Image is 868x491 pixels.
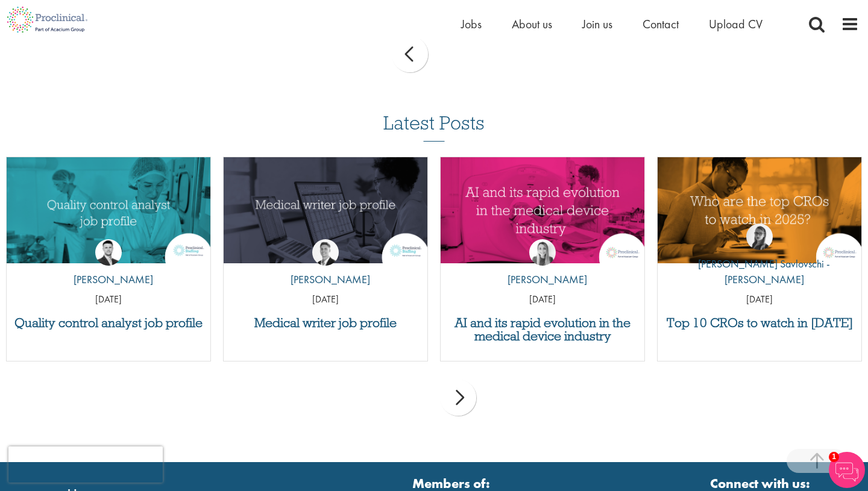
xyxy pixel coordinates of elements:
[230,316,421,330] a: Medical writer job profile
[447,316,638,343] a: AI and its rapid evolution in the medical device industry
[64,239,153,293] a: Joshua Godden [PERSON_NAME]
[643,16,679,32] a: Contact
[7,157,210,263] img: quality control analyst job profile
[664,316,855,330] a: Top 10 CROs to watch in [DATE]
[281,239,370,293] a: George Watson [PERSON_NAME]
[829,452,865,488] img: Chatbot
[441,293,644,307] p: [DATE]
[281,272,370,287] p: [PERSON_NAME]
[440,380,476,416] div: next
[658,157,861,264] a: Link to a post
[64,272,153,287] p: [PERSON_NAME]
[95,239,122,266] img: Joshua Godden
[13,316,204,330] a: Quality control analyst job profile
[709,16,763,32] a: Upload CV
[582,16,612,32] a: Join us
[224,157,427,264] a: Link to a post
[658,224,861,293] a: Theodora Savlovschi - Wicks [PERSON_NAME] Savlovschi - [PERSON_NAME]
[658,293,861,307] p: [DATE]
[498,272,587,287] p: [PERSON_NAME]
[829,452,839,462] span: 1
[441,157,644,263] img: AI and Its Impact on the Medical Device Industry | Proclinical
[498,239,587,293] a: Hannah Burke [PERSON_NAME]
[224,157,427,263] img: Medical writer job profile
[746,224,773,250] img: Theodora Savlovschi - Wicks
[392,36,428,72] div: prev
[224,293,427,307] p: [DATE]
[383,113,485,142] h3: Latest Posts
[312,239,339,266] img: George Watson
[658,256,861,287] p: [PERSON_NAME] Savlovschi - [PERSON_NAME]
[8,446,163,483] iframe: reCAPTCHA
[461,16,482,32] a: Jobs
[7,293,210,307] p: [DATE]
[512,16,552,32] a: About us
[529,239,556,266] img: Hannah Burke
[441,157,644,264] a: Link to a post
[7,157,210,264] a: Link to a post
[658,157,861,263] img: Top 10 CROs 2025 | Proclinical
